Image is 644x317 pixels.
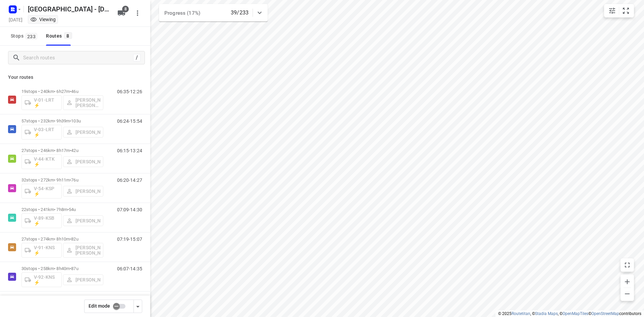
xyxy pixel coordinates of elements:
[21,177,103,182] p: 32 stops • 272km • 9h11m
[71,118,81,123] span: 103u
[70,236,71,242] span: •
[498,311,641,316] li: © 2025 , © , © © contributors
[117,89,142,94] p: 06:35-12:26
[21,236,103,242] p: 27 stops • 274km • 8h10m
[70,177,71,182] span: •
[8,74,142,81] p: Your routes
[562,311,588,316] a: OpenMapTiles
[67,207,69,212] span: •
[30,16,56,23] div: You are currently in view mode. To make any changes, go to edit project.
[71,236,78,242] span: 82u
[70,266,71,271] span: •
[71,148,78,153] span: 42u
[71,266,78,271] span: 87u
[159,4,268,21] div: Progress (17%)39/233
[605,4,619,17] button: Map settings
[117,266,142,271] p: 06:07-14:35
[21,207,103,212] p: 22 stops • 241km • 7h8m
[117,118,142,124] p: 06:24-15:54
[21,118,103,123] p: 57 stops • 232km • 9h39m
[117,148,142,153] p: 06:15-13:24
[21,89,103,94] p: 19 stops • 240km • 6h27m
[117,177,142,183] p: 06:20-14:27
[591,311,619,316] a: OpenStreetMap
[64,32,72,39] span: 8
[70,148,71,153] span: •
[134,302,142,310] div: Driver app settings
[604,4,634,17] div: small contained button group
[21,266,103,271] p: 30 stops • 258km • 8h40m
[70,89,71,94] span: •
[512,311,530,316] a: Routetitan
[21,148,103,153] p: 27 stops • 246km • 8h17m
[115,6,128,20] button: 8
[23,53,133,63] input: Search routes
[133,54,141,61] div: /
[117,236,142,242] p: 07:19-15:07
[69,207,76,212] span: 54u
[231,9,249,17] p: 39/233
[11,32,39,40] span: Stops
[117,207,142,212] p: 07:09-14:30
[70,118,71,123] span: •
[71,89,78,94] span: 46u
[131,6,144,20] button: More
[46,32,74,40] div: Routes
[89,303,110,309] span: Edit mode
[25,33,37,40] span: 233
[122,6,129,12] span: 8
[619,4,633,17] button: Fit zoom
[535,311,558,316] a: Stadia Maps
[71,177,78,182] span: 76u
[164,10,200,16] span: Progress (17%)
